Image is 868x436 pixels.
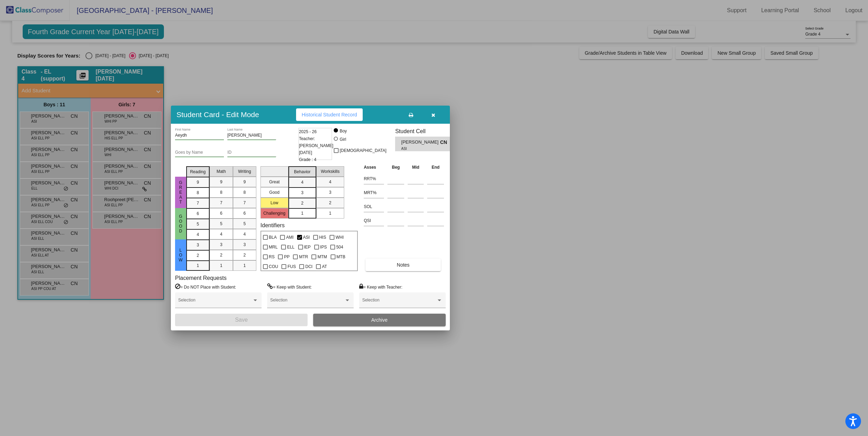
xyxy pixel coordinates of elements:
[175,275,227,281] label: Placement Requests
[267,283,312,290] label: = Keep with Student:
[175,150,224,155] input: goes by name
[299,156,316,163] span: Grade : 4
[269,233,277,242] span: BLA
[299,253,308,261] span: MTR
[329,210,331,216] span: 1
[220,179,222,185] span: 9
[287,262,296,271] span: FUS
[336,243,343,251] span: 504
[364,174,384,184] input: assessment
[440,139,450,146] span: CN
[364,201,384,212] input: assessment
[304,243,311,251] span: IEP
[335,233,344,242] span: WHI
[339,136,346,143] div: Girl
[235,317,248,323] span: Save
[243,242,246,248] span: 3
[197,231,199,238] span: 4
[301,179,303,185] span: 4
[284,253,289,261] span: PP
[321,168,340,175] span: Workskills
[243,210,246,216] span: 6
[175,283,236,290] label: = Do NOT Place with Student:
[386,163,406,171] th: Beg
[243,200,246,206] span: 7
[261,222,285,229] label: Identifiers
[243,231,246,237] span: 4
[178,248,184,262] span: Low
[220,231,222,237] span: 4
[178,214,184,234] span: Good
[217,168,226,175] span: Math
[313,314,446,326] button: Archive
[220,200,222,206] span: 7
[337,253,345,261] span: MTB
[197,262,199,269] span: 1
[305,262,312,271] span: DCI
[286,233,293,242] span: AMI
[220,242,222,248] span: 3
[364,188,384,198] input: assessment
[220,252,222,258] span: 2
[294,169,310,175] span: Behavior
[339,128,347,134] div: Boy
[340,146,386,155] span: [DEMOGRAPHIC_DATA]
[406,163,425,171] th: Mid
[176,110,259,119] h3: Student Card - Edit Mode
[303,233,310,242] span: ASI
[301,200,303,206] span: 2
[301,190,303,196] span: 3
[197,242,199,248] span: 3
[243,252,246,258] span: 2
[197,211,199,217] span: 6
[364,215,384,226] input: assessment
[362,163,386,171] th: Asses
[320,243,327,251] span: IPS
[299,135,333,156] span: Teacher: [PERSON_NAME][DATE]
[329,200,331,206] span: 2
[269,262,278,271] span: COU
[175,314,308,326] button: Save
[317,253,327,261] span: MTM
[197,190,199,196] span: 8
[329,179,331,185] span: 4
[220,210,222,216] span: 6
[178,180,184,205] span: Great
[302,112,357,117] span: Historical Student Record
[359,283,402,290] label: = Keep with Teacher:
[319,233,326,242] span: HIS
[425,163,446,171] th: End
[296,108,363,121] button: Historical Student Record
[287,243,294,251] span: ELL
[322,262,327,271] span: AT
[238,168,251,175] span: Writing
[371,317,388,323] span: Archive
[365,259,441,271] button: Notes
[197,200,199,206] span: 7
[395,128,456,135] h3: Student Cell
[197,221,199,227] span: 5
[243,221,246,227] span: 5
[243,262,246,269] span: 1
[299,128,317,135] span: 2025 - 26
[269,253,275,261] span: RS
[190,169,206,175] span: Reading
[220,262,222,269] span: 1
[401,139,440,146] span: [PERSON_NAME]
[301,210,303,216] span: 1
[197,252,199,259] span: 2
[401,146,435,151] span: ASI
[220,221,222,227] span: 5
[243,179,246,185] span: 9
[329,189,331,196] span: 3
[220,189,222,196] span: 8
[269,243,278,251] span: MRL
[243,189,246,196] span: 8
[397,262,410,268] span: Notes
[197,179,199,185] span: 9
